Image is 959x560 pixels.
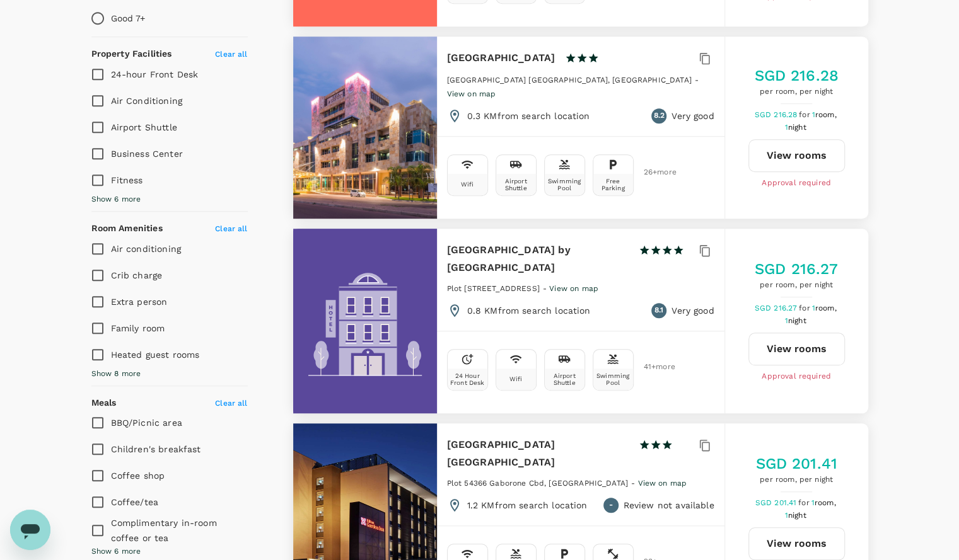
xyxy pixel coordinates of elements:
span: 26 + more [644,168,663,176]
span: - [608,499,612,511]
span: Clear all [215,50,247,59]
button: View rooms [748,527,845,560]
span: Clear all [215,399,247,408]
span: 1 [812,304,839,312]
h6: [GEOGRAPHIC_DATA] by [GEOGRAPHIC_DATA] [447,241,629,277]
span: 1 [811,498,838,507]
span: Children's breakfast [111,444,201,454]
span: View on map [637,479,687,488]
span: per room, per night [754,86,839,98]
button: View rooms [748,139,845,172]
span: night [788,511,806,520]
span: View on map [447,89,496,98]
p: Very good [671,304,714,317]
span: Complimentary in-room coffee or tea [111,518,217,543]
span: per room, per night [755,279,839,292]
span: Crib charge [111,270,163,280]
span: Extra person [111,297,168,307]
span: Coffee shop [111,471,165,481]
h5: SGD 216.28 [754,66,839,86]
p: 1.2 KM from search location [467,499,588,511]
h6: [GEOGRAPHIC_DATA] [GEOGRAPHIC_DATA] [447,436,629,471]
div: 24 Hour Front Desk [450,372,485,386]
span: room, [815,110,837,119]
span: room, [815,304,837,312]
span: 1 [785,123,808,132]
span: Show 6 more [91,546,141,558]
span: Airport Shuttle [111,122,177,132]
span: Plot 54366 Gaborone Cbd, [GEOGRAPHIC_DATA] [447,479,628,488]
div: Swimming Pool [596,372,631,386]
span: Plot [STREET_ADDRESS] [447,284,540,293]
span: SGD 216.28 [755,110,799,119]
span: Air Conditioning [111,96,182,106]
span: per room, per night [755,474,837,486]
a: View on map [637,477,687,488]
span: Fitness [111,175,143,185]
span: 8.1 [654,304,663,317]
span: 1 [785,511,808,520]
p: 0.3 KM from search location [467,110,590,122]
span: Air conditioning [111,244,181,254]
p: Very good [671,110,714,122]
iframe: Button to launch messaging window [10,510,50,550]
h5: SGD 201.41 [755,454,837,474]
span: Approval required [762,177,831,190]
div: Wifi [509,375,523,382]
span: Show 6 more [91,193,141,206]
div: Free Parking [596,178,631,191]
span: 41 + more [644,363,663,371]
span: Family room [111,323,165,333]
span: - [631,479,637,488]
span: night [788,316,806,325]
span: for [798,498,811,507]
span: Heated guest rooms [111,350,200,360]
span: Business Center [111,149,183,159]
h6: Property Facilities [91,47,172,61]
span: Show 8 more [91,368,141,380]
span: 8.2 [653,110,664,122]
div: Airport Shuttle [499,178,533,191]
span: View on map [549,284,598,293]
h6: Room Amenities [91,222,163,236]
span: night [788,123,806,132]
h5: SGD 216.27 [755,259,839,279]
span: BBQ/Picnic area [111,418,182,428]
span: for [799,110,811,119]
span: - [543,284,549,293]
a: View on map [549,283,598,293]
span: Approval required [762,370,831,383]
span: SGD 216.27 [755,304,799,312]
span: Coffee/tea [111,497,159,507]
span: for [799,304,811,312]
span: room, [815,498,836,507]
span: Clear all [215,224,247,233]
button: View rooms [748,333,845,365]
div: Airport Shuttle [547,372,582,386]
span: 1 [812,110,839,119]
p: 0.8 KM from search location [467,304,591,317]
div: Swimming Pool [547,178,582,191]
h6: Meals [91,396,117,410]
p: Review not available [624,499,714,511]
span: - [695,76,699,84]
p: Good 7+ [111,12,146,25]
a: View on map [447,88,496,98]
span: 24-hour Front Desk [111,69,199,79]
h6: [GEOGRAPHIC_DATA] [447,49,555,67]
div: Wifi [461,181,474,188]
span: [GEOGRAPHIC_DATA] [GEOGRAPHIC_DATA], [GEOGRAPHIC_DATA] [447,76,692,84]
span: SGD 201.41 [755,498,799,507]
span: 1 [785,316,808,325]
